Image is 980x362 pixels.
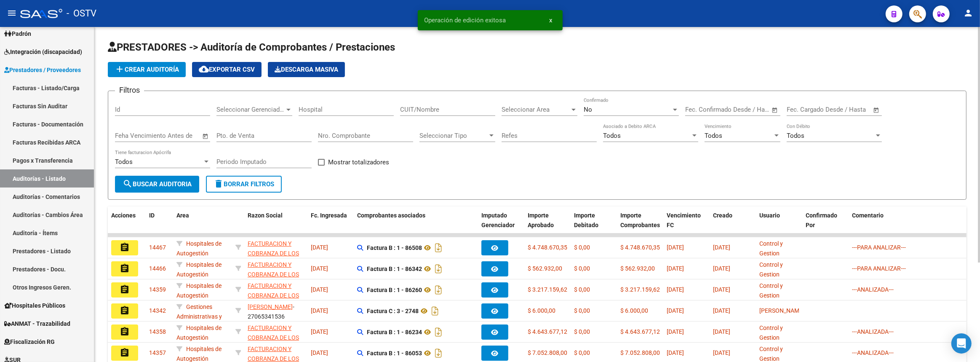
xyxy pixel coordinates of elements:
span: FACTURACION Y COBRANZA DE LOS EFECTORES PUBLICOS S.E. [248,261,299,297]
datatable-header-cell: Imputado Gerenciador [478,206,524,244]
span: Hospitales de Autogestión [176,282,222,299]
strong: Factura B : 1 - 86508 [367,244,422,251]
span: $ 4.748.670,35 [528,244,567,251]
input: Fecha inicio [685,106,719,113]
span: [PERSON_NAME] [248,303,293,310]
span: Control y Gestion Hospitales Públicos (OSTV) [759,282,787,327]
datatable-header-cell: Importe Comprobantes [617,206,663,244]
datatable-header-cell: Importe Aprobado [524,206,571,244]
strong: Factura B : 1 - 86234 [367,329,422,335]
span: - OSTV [67,4,96,23]
span: 14359 [149,286,166,293]
span: FACTURACION Y COBRANZA DE LOS EFECTORES PUBLICOS S.E. [248,324,299,360]
i: Descargar documento [433,241,444,255]
datatable-header-cell: Confirmado Por [802,206,849,244]
span: [DATE] [311,328,328,335]
span: ID [149,212,155,219]
span: [PERSON_NAME] [759,307,804,314]
span: ---ANALIZADA--- [852,328,894,335]
datatable-header-cell: Importe Debitado [571,206,617,244]
i: Descargar documento [433,262,444,276]
span: Descarga Masiva [275,66,338,73]
span: Confirmado Por [806,212,837,228]
datatable-header-cell: Vencimiento FC [663,206,710,244]
span: [DATE] [713,286,730,293]
span: Gestiones Administrativas y Otros [176,303,222,330]
i: Descargar documento [430,304,441,318]
span: Fiscalización RG [4,337,55,346]
div: - 30715497456 [248,344,304,362]
span: ---ANALIZADA--- [852,349,894,356]
span: Usuario [759,212,780,219]
span: $ 6.000,00 [528,307,555,314]
span: $ 0,00 [574,244,590,251]
span: Todos [705,132,722,139]
strong: Factura B : 1 - 86260 [367,287,422,293]
button: Open calendar [201,131,211,141]
span: $ 7.052.808,00 [528,349,567,356]
span: [DATE] [311,265,328,272]
span: ANMAT - Trazabilidad [4,319,70,328]
button: Buscar Auditoria [115,176,199,193]
i: Descargar documento [433,283,444,297]
span: ---PARA ANALIZAR--- [852,244,906,251]
span: Seleccionar Area [502,106,570,113]
span: [DATE] [713,244,730,251]
span: 14342 [149,307,166,314]
strong: Factura B : 1 - 86342 [367,265,422,272]
span: PRESTADORES -> Auditoría de Comprobantes / Prestaciones [108,41,395,53]
span: Padrón [4,29,31,38]
div: - 30715497456 [248,323,304,341]
span: 14467 [149,244,166,251]
input: Fecha fin [828,106,869,113]
datatable-header-cell: Acciones [108,206,146,244]
span: Hospitales de Autogestión [176,240,222,257]
datatable-header-cell: Area [173,206,232,244]
span: $ 0,00 [574,349,590,356]
span: Importe Debitado [574,212,598,228]
mat-icon: menu [7,8,17,18]
span: [DATE] [667,349,684,356]
span: $ 7.052.808,00 [620,349,660,356]
button: Descarga Masiva [268,62,345,77]
span: [DATE] [713,328,730,335]
h3: Filtros [115,84,144,96]
span: Hospitales de Autogestión [176,261,222,278]
div: Open Intercom Messenger [951,333,972,354]
span: [DATE] [311,349,328,356]
span: Integración (discapacidad) [4,47,82,56]
input: Fecha fin [727,106,768,113]
span: Vencimiento FC [667,212,701,228]
span: 14358 [149,328,166,335]
span: $ 4.643.677,12 [620,328,660,335]
datatable-header-cell: Creado [710,206,756,244]
datatable-header-cell: Fc. Ingresada [307,206,354,244]
span: Area [176,212,189,219]
button: Open calendar [872,105,881,115]
span: Creado [713,212,732,219]
span: [DATE] [311,244,328,251]
span: [DATE] [667,286,684,293]
span: Razon Social [248,212,283,219]
span: $ 0,00 [574,286,590,293]
span: 14466 [149,265,166,272]
mat-icon: assignment [120,306,130,316]
span: Comprobantes asociados [357,212,425,219]
span: Control y Gestion Hospitales Públicos (OSTV) [759,261,787,306]
span: $ 3.217.159,62 [528,286,567,293]
div: - 27065341536 [248,302,304,320]
span: $ 0,00 [574,328,590,335]
mat-icon: delete [214,179,224,189]
datatable-header-cell: Usuario [756,206,802,244]
div: - 30715497456 [248,260,304,278]
button: Exportar CSV [192,62,262,77]
span: [DATE] [713,307,730,314]
span: $ 0,00 [574,265,590,272]
mat-icon: assignment [120,348,130,358]
button: Open calendar [770,105,780,115]
span: [DATE] [667,328,684,335]
mat-icon: assignment [120,284,130,295]
span: $ 0,00 [574,307,590,314]
span: $ 3.217.159,62 [620,286,660,293]
span: Hospitales de Autogestión [176,324,222,341]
